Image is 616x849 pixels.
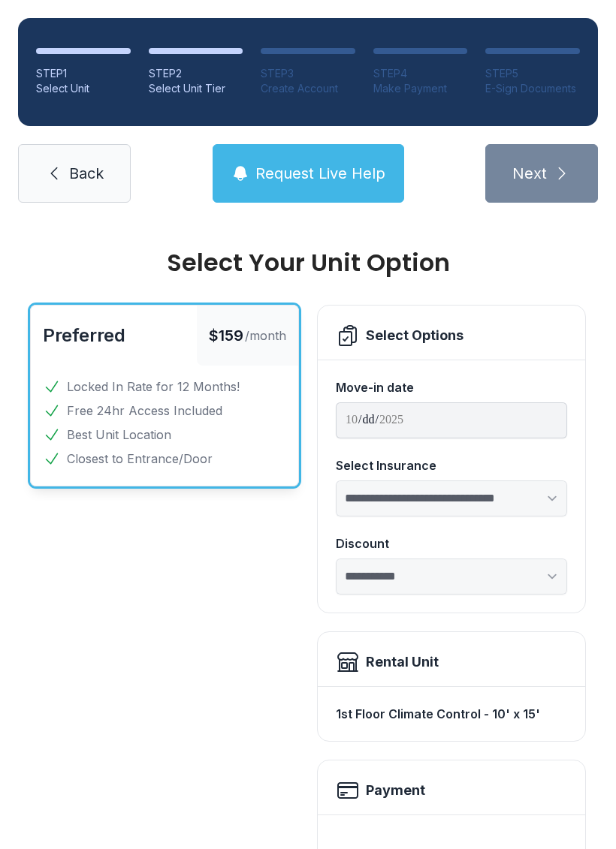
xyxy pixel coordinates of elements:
input: Move-in date [336,402,567,438]
span: $159 [209,325,243,346]
div: Create Account [261,81,355,96]
span: Back [69,163,104,184]
div: STEP 3 [261,66,355,81]
div: Select Insurance [336,456,567,474]
div: Make Payment [373,81,468,96]
div: Discount [336,534,567,552]
span: Closest to Entrance/Door [67,450,213,468]
button: Preferred [43,324,125,348]
select: Discount [336,558,567,595]
div: 1st Floor Climate Control - 10' x 15' [336,699,567,729]
select: Select Insurance [336,480,567,516]
span: Next [512,163,547,184]
div: Select Options [366,325,464,346]
div: Select Unit [36,81,131,96]
span: /month [245,327,286,345]
span: Best Unit Location [67,426,171,444]
span: Request Live Help [255,163,385,184]
span: Free 24hr Access Included [67,402,222,420]
div: STEP 5 [485,66,580,81]
div: Select Your Unit Option [30,251,586,275]
div: Select Unit Tier [149,81,243,96]
div: Rental Unit [366,652,439,673]
h2: Payment [366,780,425,801]
div: E-Sign Documents [485,81,580,96]
div: Move-in date [336,378,567,396]
span: Locked In Rate for 12 Months! [67,378,240,396]
div: STEP 2 [149,66,243,81]
span: Preferred [43,324,125,346]
div: STEP 1 [36,66,131,81]
div: STEP 4 [373,66,468,81]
